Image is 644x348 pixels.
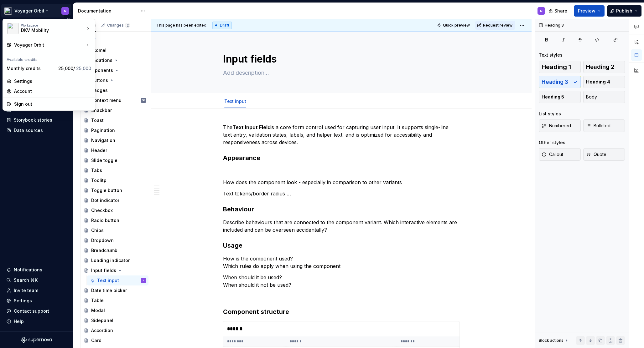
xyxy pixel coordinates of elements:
[76,66,91,71] span: 25,000
[7,23,18,34] img: e5527c48-e7d1-4d25-8110-9641689f5e10.png
[21,23,85,27] div: Workspace
[7,65,56,72] div: Monthly credits
[14,88,91,94] div: Account
[14,78,91,84] div: Settings
[14,42,85,48] div: Voyager Orbit
[21,27,74,33] div: DKV Mobility
[14,101,91,107] div: Sign out
[58,66,91,71] span: 25,000 /
[4,53,94,63] div: Available credits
